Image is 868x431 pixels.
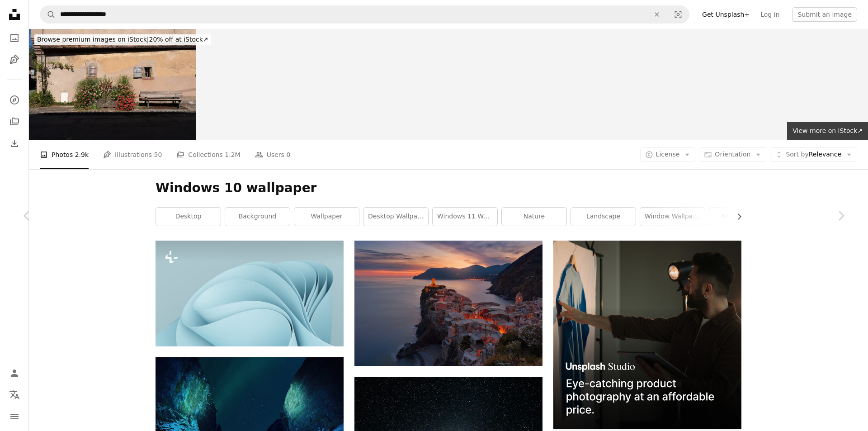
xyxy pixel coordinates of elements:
[709,208,774,226] a: 4k wallpaper
[786,151,808,158] span: Sort by
[29,29,196,140] img: Mittelbergheim, France - 09 10 2020: Alsatian Vineyard. Close up of a wall with two small windows...
[697,7,755,22] a: Get Unsplash+
[5,29,24,47] a: Photos
[640,208,705,226] a: window wallpaper
[502,208,566,226] a: nature
[667,6,689,23] button: Visual search
[286,150,290,160] span: 0
[156,289,344,298] a: background pattern
[37,36,149,43] span: Browse premium images on iStock |
[5,134,24,152] a: Download History
[156,416,344,424] a: northern lights
[571,208,636,226] a: landscape
[553,241,741,429] img: file-1715714098234-25b8b4e9d8faimage
[5,113,24,131] a: Collections
[640,147,696,162] button: License
[363,208,428,226] a: desktop wallpaper
[792,7,857,22] button: Submit an image
[656,151,680,158] span: License
[5,386,24,404] button: Language
[156,208,221,226] a: desktop
[354,241,542,366] img: aerial view of village on mountain cliff during orange sunset
[755,7,785,22] a: Log in
[814,172,868,259] a: Next
[715,151,750,158] span: Orientation
[29,29,217,51] a: Browse premium images on iStock|20% off at iStock↗
[156,180,741,196] h1: Windows 10 wallpaper
[770,147,857,162] button: Sort byRelevance
[255,140,291,169] a: Users 0
[793,127,863,134] span: View more on iStock ↗
[5,364,24,382] a: Log in / Sign up
[103,140,162,169] a: Illustrations 50
[787,122,868,140] a: View more on iStock↗
[156,241,344,346] img: background pattern
[5,407,24,426] button: Menu
[225,208,290,226] a: background
[699,147,766,162] button: Orientation
[731,208,741,226] button: scroll list to the right
[40,6,56,23] button: Search Unsplash
[5,91,24,109] a: Explore
[294,208,359,226] a: wallpaper
[154,150,162,160] span: 50
[354,299,542,307] a: aerial view of village on mountain cliff during orange sunset
[176,140,240,169] a: Collections 1.2M
[40,5,689,24] form: Find visuals sitewide
[34,34,211,45] div: 20% off at iStock ↗
[225,150,240,160] span: 1.2M
[647,6,667,23] button: Clear
[433,208,497,226] a: windows 11 wallpaper
[786,150,841,159] span: Relevance
[5,51,24,69] a: Illustrations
